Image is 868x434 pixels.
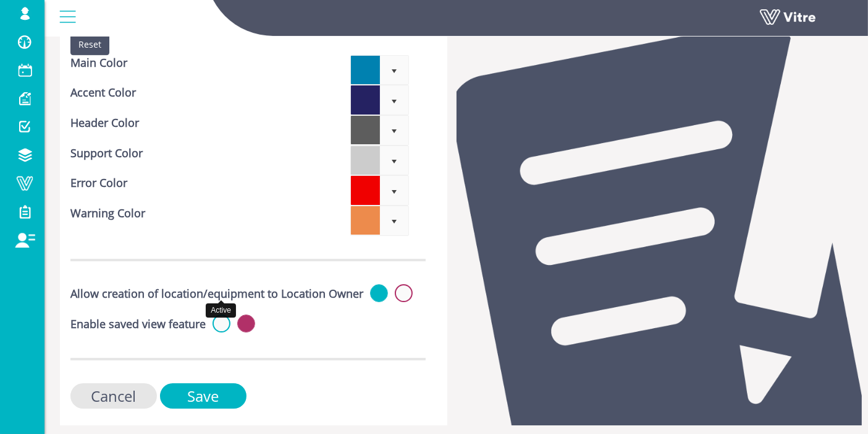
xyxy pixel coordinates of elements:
[350,206,409,236] span: Current selected color is #ed8b4c
[70,383,157,409] input: Cancel
[70,175,127,191] label: Error Color
[380,85,408,115] span: select
[160,383,246,409] input: Save
[70,206,145,222] label: Warning Color
[70,115,139,131] label: Header Color
[380,206,408,235] span: select
[350,175,409,206] span: Current selected color is #f00000
[206,303,236,318] div: Active
[70,286,363,302] label: Allow creation of location/equipment to Location Owner
[380,116,408,145] span: select
[380,176,408,205] span: select
[350,85,409,115] span: Current selected color is #252262
[70,85,136,101] label: Accent Color
[70,34,109,55] input: Reset
[350,55,409,85] span: Current selected color is #0081b0
[380,56,408,85] span: select
[380,146,408,175] span: select
[350,115,409,145] span: Current selected color is #5d5d5d
[70,145,143,162] label: Support Color
[70,316,206,332] label: Enable saved view feature
[70,55,127,71] label: Main Color
[350,145,409,176] span: Current selected color is #cccccc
